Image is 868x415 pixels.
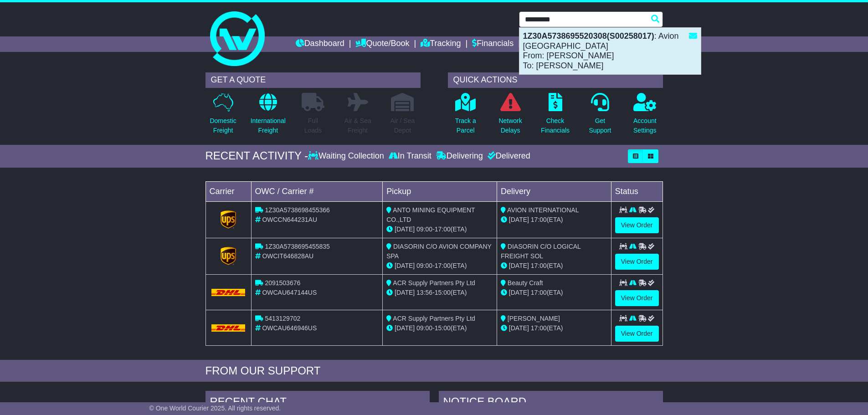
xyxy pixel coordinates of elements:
div: Delivered [485,151,530,161]
p: International Freight [251,116,286,135]
div: (ETA) [501,288,607,297]
span: OWCIT646828AU [262,252,313,260]
span: [DATE] [395,289,415,296]
td: Carrier [205,181,251,201]
span: [DATE] [509,262,529,269]
a: DomesticFreight [209,92,236,140]
span: 15:00 [435,289,451,296]
strong: 1Z30A5738695520308(S00258017) [523,31,654,41]
a: View Order [615,217,659,233]
div: GET A QUOTE [205,72,421,88]
p: Air & Sea Freight [344,116,371,135]
p: Air / Sea Depot [390,116,415,135]
td: Pickup [383,181,497,201]
span: 2091503676 [265,279,300,287]
div: - (ETA) [386,288,493,297]
span: AVION INTERNATIONAL [507,206,579,214]
span: 17:00 [531,289,547,296]
div: (ETA) [501,215,607,225]
img: GetCarrierServiceLogo [221,247,236,265]
span: 09:00 [416,324,432,332]
p: Get Support [589,116,611,135]
img: DHL.png [211,289,246,296]
span: 17:00 [531,216,547,223]
p: Full Loads [302,116,324,135]
span: 17:00 [531,262,547,269]
div: RECENT ACTIVITY - [205,149,308,163]
p: Account Settings [633,116,657,135]
p: Network Delays [498,116,522,135]
span: OWCAU647144US [262,289,317,296]
a: NetworkDelays [498,92,522,140]
span: OWCAU646946US [262,324,317,332]
span: ACR Supply Partners Pty Ltd [393,279,475,287]
a: InternationalFreight [250,92,286,140]
span: 5413129702 [265,315,300,322]
span: ANTO MINING EQUIPMENT CO.,LTD [386,206,475,223]
span: 1Z30A5738698455366 [265,206,329,214]
span: DIASORIN C/O LOGICAL FREIGHT SOL [501,243,580,260]
a: Track aParcel [455,92,477,140]
a: GetSupport [588,92,611,140]
a: Tracking [421,36,461,52]
img: DHL.png [211,324,246,332]
a: CheckFinancials [540,92,570,140]
div: Waiting Collection [308,151,386,161]
span: [DATE] [395,262,415,269]
p: Domestic Freight [210,116,236,135]
span: 09:00 [416,262,432,269]
span: 17:00 [435,262,451,269]
td: Status [611,181,663,201]
span: ACR Supply Partners Pty Ltd [393,315,475,322]
span: 15:00 [435,324,451,332]
div: Delivering [434,151,485,161]
div: (ETA) [501,323,607,333]
a: View Order [615,254,659,270]
div: : Avion [GEOGRAPHIC_DATA] From: [PERSON_NAME] To: [PERSON_NAME] [519,28,701,74]
span: 17:00 [435,225,451,233]
p: Check Financials [541,116,570,135]
td: Delivery [497,181,611,201]
span: 1Z30A5738695455835 [265,243,329,250]
td: OWC / Carrier # [251,181,383,201]
div: (ETA) [501,261,607,271]
span: OWCCN644231AU [262,216,317,223]
span: 17:00 [531,324,547,332]
a: View Order [615,326,659,342]
span: [DATE] [395,225,415,233]
span: 09:00 [416,225,432,233]
div: FROM OUR SUPPORT [205,364,663,378]
span: [DATE] [395,324,415,332]
a: Quote/Book [355,36,409,52]
span: [DATE] [509,216,529,223]
span: [DATE] [509,324,529,332]
a: Financials [472,36,514,52]
span: Beauty Craft [508,279,543,287]
div: QUICK ACTIONS [448,72,663,88]
a: AccountSettings [633,92,657,140]
div: - (ETA) [386,261,493,271]
span: [PERSON_NAME] [508,315,560,322]
div: In Transit [386,151,434,161]
div: - (ETA) [386,323,493,333]
img: GetCarrierServiceLogo [221,210,236,229]
span: © One World Courier 2025. All rights reserved. [149,405,281,412]
p: Track a Parcel [455,116,476,135]
span: DIASORIN C/O AVION COMPANY SPA [386,243,491,260]
a: View Order [615,290,659,306]
span: 13:56 [416,289,432,296]
div: - (ETA) [386,225,493,234]
span: [DATE] [509,289,529,296]
a: Dashboard [296,36,344,52]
